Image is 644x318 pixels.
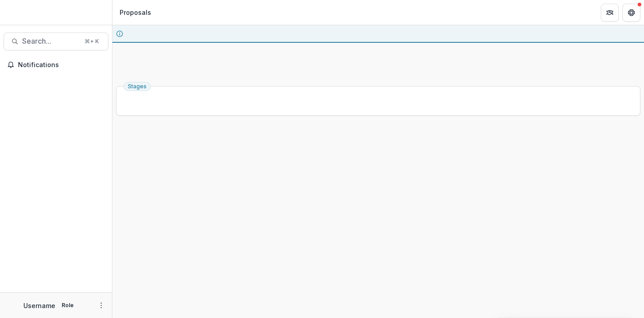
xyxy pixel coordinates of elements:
span: Search... [22,37,79,45]
span: Stages [128,83,147,90]
button: Partners [601,4,619,22]
nav: breadcrumb [116,6,155,19]
div: Proposals [120,8,151,17]
button: More [96,300,107,311]
p: Role [59,301,76,309]
div: ⌘ + K [83,36,101,46]
button: Search... [4,32,108,50]
button: Notifications [4,58,108,72]
span: Notifications [18,61,105,69]
p: Username [23,301,55,310]
button: Get Help [622,4,640,22]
